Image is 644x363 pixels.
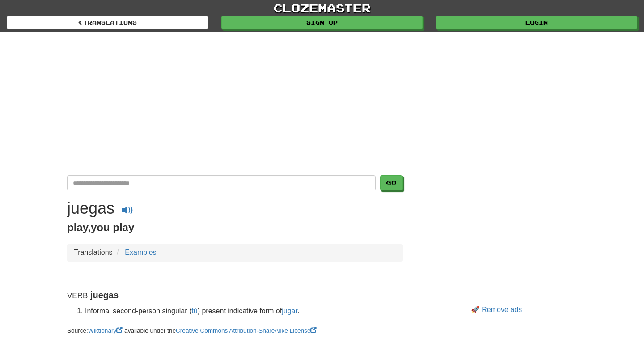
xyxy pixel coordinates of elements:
[90,290,119,300] strong: juegas
[67,220,402,235] p: ,
[471,306,522,313] a: 🚀 Remove ads
[176,327,317,334] a: Creative Commons Attribution-ShareAlike License
[282,307,297,315] a: jugar
[380,175,402,190] button: Go
[88,327,124,334] a: Wiktionary
[67,327,317,334] small: Source: available under the
[85,306,402,317] li: Informal second-person singular ( ) present indicative form of .
[91,221,134,233] span: you play
[125,249,156,256] a: Examples
[191,307,197,315] a: tú
[7,16,208,29] a: Translations
[67,175,376,190] input: Translate Spanish-English
[67,291,88,300] small: Verb
[117,203,138,220] button: Play audio juegas
[221,16,423,29] a: Sign up
[74,248,113,258] li: Translations
[67,199,114,217] h1: juegas
[436,16,637,29] a: Login
[67,221,88,233] span: play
